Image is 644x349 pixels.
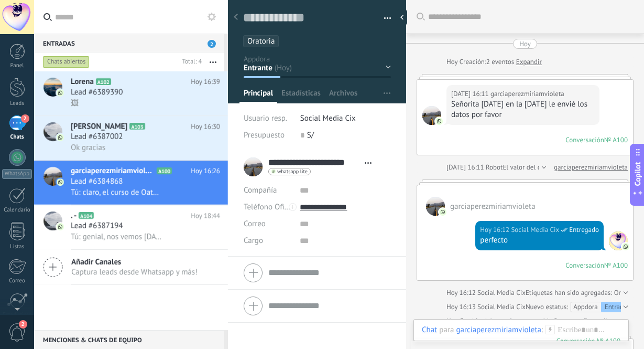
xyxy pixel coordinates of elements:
div: Hoy 16:12 [480,225,511,235]
span: Cargo [244,237,263,245]
span: Hoy 16:30 [191,121,220,132]
span: [PERSON_NAME] [71,121,127,132]
span: garciaperezmiriamvioleta [450,202,536,211]
span: Social Media Cix [477,302,526,311]
span: : [541,325,543,335]
span: Etiquetas han sido agregadas: Oratoria [526,288,638,298]
div: Señorita [DATE] en la [DATE] le envié los datos por favor [451,99,595,120]
div: [DATE] 16:11 [451,89,490,99]
a: garciaperezmiriamvioleta [554,162,628,173]
span: Lead #6387194 [71,221,123,231]
span: Entregado [569,225,599,235]
span: 2 [19,320,27,329]
div: Hoy [446,316,460,326]
div: Presupuesto [244,127,292,144]
div: Leads [2,100,32,107]
span: Hoy 16:39 [191,77,220,87]
span: A102 [96,78,111,85]
img: icon [57,178,64,186]
span: Hoy 16:26 [191,166,220,176]
img: com.amocrm.amocrmwa.svg [439,208,446,216]
span: 🖼 [71,98,79,108]
div: Hoy 16:13 [446,302,477,312]
div: Conversación [565,135,604,144]
div: Correo [2,278,32,284]
div: Conversación [565,261,604,270]
span: Añadir Canales [71,257,198,267]
span: Lead #6389390 [71,87,123,98]
button: Teléfono Oficina [244,199,292,216]
span: 2 eventos [486,57,514,67]
div: Cargo [244,232,292,249]
span: Nuevo estatus: [526,302,568,312]
div: Hoy 16:12 [446,288,477,298]
div: № A100 [604,261,628,270]
span: Teléfono Oficina [244,202,298,212]
div: Usuario resp. [244,110,292,127]
span: A100 [157,167,172,174]
div: Calendario [2,207,32,214]
span: Copilot [632,162,643,186]
span: 2 [21,114,29,123]
div: perfecto [480,235,599,246]
span: Oratoria [247,36,275,46]
a: avataricon[PERSON_NAME]A103Hoy 16:30Lead #6387002Ok gracias [34,116,228,160]
div: Entrante [601,302,633,312]
span: Usuario resp. [244,113,287,123]
span: Ok gracias [71,143,105,153]
span: garciaperezmiriamvioleta [71,166,155,176]
div: Total: 4 [178,57,202,67]
img: com.amocrm.amocrmwa.svg [435,118,443,125]
div: Hoy [446,57,460,67]
span: Social Media Cix [477,288,526,297]
span: Captura leads desde Whatsapp y más! [71,267,198,277]
span: Tú: genial, nos vemos [DATE] en la cámara de comercio [71,232,162,242]
span: Social Media Cix [300,113,356,123]
span: Tú: claro, el curso de Oatoria se desarrollará [DATE] 6 pm en nuestra sede de [GEOGRAPHIC_DATA]. ... [71,187,162,197]
img: icon [57,223,64,230]
span: 2 eventos [554,316,582,326]
span: Lead #6384868 [71,176,123,187]
a: Expandir [584,316,609,326]
span: A104 [79,212,94,219]
span: whatsapp lite [277,169,308,174]
div: [DATE] 16:11 [446,162,486,173]
span: Estadísticas [281,88,321,103]
span: garciaperezmiriamvioleta [422,106,441,125]
span: Social Media Cix [609,231,628,250]
span: Hoy 18:44 [191,210,220,221]
span: Archivos [329,88,357,103]
div: Hoy [519,39,531,49]
div: 100 [556,336,620,345]
img: icon [57,89,64,97]
span: 2 [208,40,216,48]
span: Presupuesto [244,130,285,140]
div: Compañía [244,182,292,199]
a: avatariconLorenaA102Hoy 16:39Lead #6389390🖼 [34,71,228,115]
span: garciaperezmiriamvioleta [426,197,445,216]
span: Lorena [71,77,94,87]
span: garciaperezmiriamvioleta [490,89,564,99]
span: para [439,325,454,335]
span: A103 [129,123,145,130]
img: com.amocrm.amocrmwa.svg [622,243,629,250]
div: № A100 [604,135,628,144]
div: Chats abiertos [43,56,90,68]
div: Entradas [34,34,224,52]
span: S/ [307,130,314,140]
span: El valor del campo «Teléfono» [503,162,590,173]
a: avataricon. -A104Hoy 18:44Lead #6387194Tú: genial, nos vemos [DATE] en la cámara de comercio [34,205,228,249]
div: Panel [2,62,32,69]
button: Más [202,52,224,71]
div: Listas [2,244,32,250]
div: Ocultar [397,9,407,25]
span: Lead #6387002 [71,132,123,142]
a: avataricongarciaperezmiriamvioletaA100Hoy 16:26Lead #6384868Tú: claro, el curso de Oatoria se des... [34,161,228,205]
div: Menciones & Chats de equipo [34,330,224,349]
span: Social Media Cix (Oficina de Venta) [511,225,559,235]
div: Chats [2,134,32,141]
span: Robot [486,163,503,172]
div: garciaperezmiriamvioleta [456,325,541,334]
img: icon [57,134,64,141]
button: Correo [244,216,266,232]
